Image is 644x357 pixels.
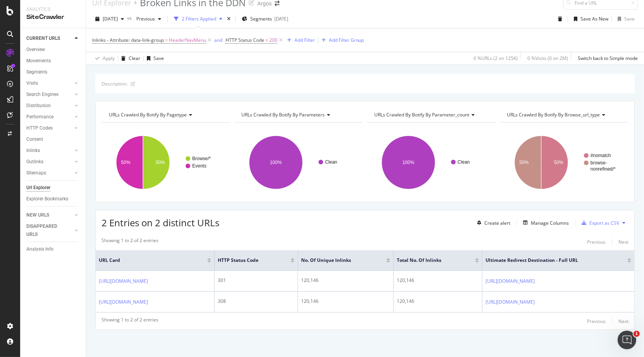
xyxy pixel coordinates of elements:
[575,52,638,65] button: Switch back to Simple mode
[133,15,155,22] span: Previous
[214,37,222,43] div: and
[26,102,72,110] a: Distribution
[301,298,390,305] div: 120,146
[554,160,563,165] text: 50%
[26,211,72,219] a: NEW URLS
[26,158,43,166] div: Outlinks
[500,129,627,196] div: A chart.
[486,277,535,285] a: [URL][DOMAIN_NAME]
[571,13,608,25] button: Save As New
[270,160,282,165] text: 100%
[26,222,72,239] a: DISAPPEARED URLS
[92,52,115,65] button: Apply
[589,220,619,226] div: Export as CSV
[26,147,72,155] a: Inlinks
[587,237,606,246] button: Previous
[92,37,164,43] span: Inlinks - Attribute: data-link-group
[169,35,206,46] span: HeaderNavMenu
[99,298,148,306] a: [URL][DOMAIN_NAME]
[165,37,168,43] span: =
[26,169,72,177] a: Sitemaps
[26,57,80,65] a: Movements
[274,15,288,22] div: [DATE]
[239,13,291,25] button: Segments[DATE]
[580,15,608,22] div: Save As New
[26,222,65,239] div: DISAPPEARED URLS
[591,160,607,166] text: browse-
[373,109,489,121] h4: URLs Crawled By Botify By parameter_count
[26,34,72,43] a: CURRENT URLS
[506,109,622,121] h4: URLs Crawled By Botify By browse_url_type
[250,15,272,22] span: Segments
[329,37,364,43] div: Add Filter Group
[26,124,53,132] div: HTTP Codes
[144,52,164,65] button: Save
[102,129,229,196] svg: A chart.
[474,55,518,61] div: 0 % URLs ( 2 on 125K )
[26,124,72,132] a: HTTP Codes
[531,220,569,226] div: Manage Columns
[102,216,219,229] span: 2 Entries on 2 distinct URLs
[301,257,375,264] span: No. of Unique Inlinks
[26,245,80,253] a: Analysis Info
[486,298,535,306] a: [URL][DOMAIN_NAME]
[26,135,43,143] div: Content
[192,156,211,161] text: Browse/*
[102,80,127,87] div: Description:
[99,277,148,285] a: [URL][DOMAIN_NAME]
[226,37,264,43] span: HTTP Status Code
[587,318,606,325] div: Previous
[319,36,364,45] button: Add Filter Group
[26,79,72,87] a: Visits
[519,160,529,165] text: 50%
[618,237,629,246] button: Next
[26,57,51,65] div: Movements
[587,239,606,245] div: Previous
[127,15,133,21] span: vs
[403,160,415,165] text: 100%
[397,257,463,264] span: Total No. of Inlinks
[192,163,207,169] text: Events
[397,298,479,305] div: 120,146
[397,277,479,284] div: 120,146
[102,237,158,246] div: Showing 1 to 2 of 2 entries
[591,153,611,158] text: #nomatch
[615,13,635,25] button: Save
[26,46,45,54] div: Overview
[26,113,72,121] a: Performance
[265,37,268,43] span: ≠
[587,316,606,326] button: Previous
[107,109,224,121] h4: URLs Crawled By Botify By pagetype
[26,13,79,22] div: SiteCrawler
[26,169,46,177] div: Sitemaps
[240,109,356,121] h4: URLs Crawled By Botify By parameters
[26,245,53,253] div: Analysis Info
[182,15,216,22] div: 2 Filters Applied
[325,159,337,165] text: Clean
[367,129,494,196] div: A chart.
[26,79,38,87] div: Visits
[26,158,72,166] a: Outlinks
[520,218,569,227] button: Manage Columns
[618,239,629,245] div: Next
[234,129,362,196] svg: A chart.
[26,184,50,192] div: Url Explorer
[579,217,619,229] button: Export as CSV
[618,318,629,325] div: Next
[26,211,49,219] div: NEW URLS
[218,277,294,284] div: 301
[102,316,158,326] div: Showing 1 to 2 of 2 entries
[507,111,600,118] span: URLs Crawled By Botify By browse_url_type
[578,55,638,61] div: Switch back to Simple mode
[458,159,470,165] text: Clean
[242,111,325,118] span: URLs Crawled By Botify By parameters
[109,111,187,118] span: URLs Crawled By Botify By pagetype
[133,13,164,25] button: Previous
[26,46,80,54] a: Overview
[218,257,279,264] span: HTTP Status Code
[484,220,510,226] div: Create alert
[26,34,60,43] div: CURRENT URLS
[275,1,279,6] div: arrow-right-arrow-left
